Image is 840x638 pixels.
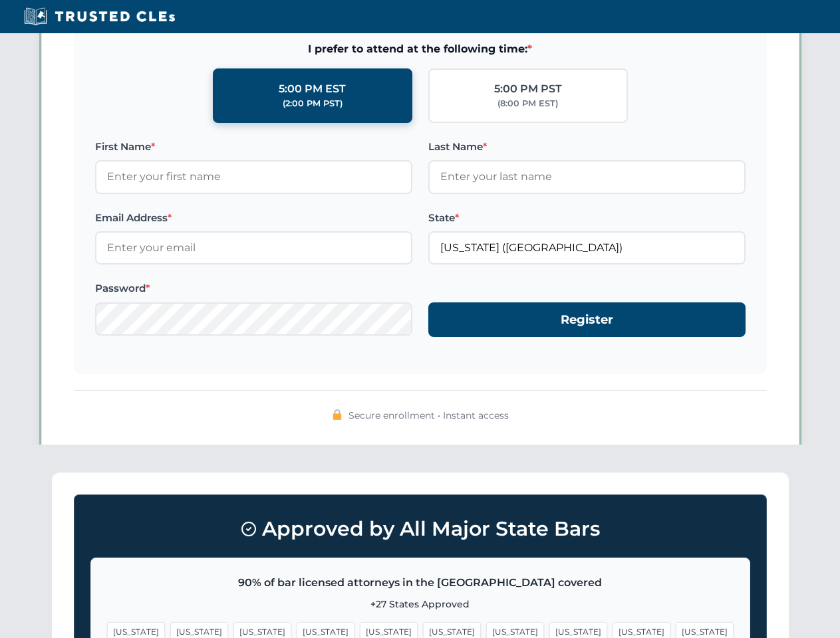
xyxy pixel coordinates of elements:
[20,7,179,27] img: Trusted CLEs
[428,210,746,226] label: State
[107,597,734,611] p: +27 States Approved
[107,574,734,591] p: 90% of bar licensed attorneys in the [GEOGRAPHIC_DATA] covered
[283,97,343,110] div: (2:00 PM PST)
[494,80,562,98] div: 5:00 PM PST
[95,231,412,265] input: Enter your email
[95,139,412,155] label: First Name
[349,408,509,423] span: Secure enrollment • Instant access
[90,511,750,547] h3: Approved by All Major State Bars
[428,139,746,155] label: Last Name
[428,302,746,338] button: Register
[428,231,746,265] input: Arizona (AZ)
[95,280,412,296] label: Password
[95,41,746,58] span: I prefer to attend at the following time:
[95,210,412,226] label: Email Address
[428,160,746,193] input: Enter your last name
[332,409,343,420] img: 🔒
[95,160,412,193] input: Enter your first name
[279,80,346,98] div: 5:00 PM EST
[497,97,558,110] div: (8:00 PM EST)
